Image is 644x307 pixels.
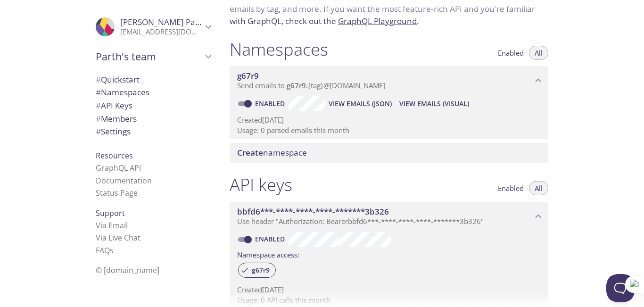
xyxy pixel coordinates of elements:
[246,266,275,274] span: g67r9
[237,125,541,135] p: Usage: 0 parsed emails this month
[230,174,292,195] h1: API keys
[325,96,396,111] button: View Emails (JSON)
[88,44,218,69] div: Parth's team
[287,81,306,90] span: g67r9
[110,245,114,256] span: s
[88,112,218,125] div: Members
[230,143,548,163] div: Create namespace
[88,99,218,112] div: API Keys
[338,16,417,26] a: GraphQL Playground
[329,98,392,109] span: View Emails (JSON)
[96,265,159,275] span: © [DOMAIN_NAME]
[230,66,548,95] div: g67r9 namespace
[237,147,263,158] span: Create
[120,27,202,37] p: [EMAIL_ADDRESS][DOMAIN_NAME]
[254,234,289,243] a: Enabled
[96,113,137,124] span: Members
[237,115,541,125] p: Created [DATE]
[96,175,152,186] a: Documentation
[96,126,131,137] span: Settings
[96,74,101,85] span: #
[237,81,385,90] span: Send emails to . {tag} @[DOMAIN_NAME]
[254,99,289,108] a: Enabled
[492,181,529,195] button: Enabled
[96,50,202,63] span: Parth's team
[237,247,299,261] label: Namespace access:
[492,46,529,60] button: Enabled
[96,188,138,198] a: Status Page
[96,208,125,218] span: Support
[606,274,635,302] iframe: Help Scout Beacon - Open
[96,113,101,124] span: #
[96,100,101,111] span: #
[96,245,114,256] a: FAQ
[88,11,218,42] div: Parth Parmar
[96,150,133,161] span: Resources
[96,232,140,243] a: Via Live Chat
[88,86,218,99] div: Namespaces
[230,39,328,60] h1: Namespaces
[120,17,214,27] span: [PERSON_NAME] Parmar
[96,100,132,111] span: API Keys
[96,163,141,173] a: GraphQL API
[96,87,101,98] span: #
[96,126,101,137] span: #
[96,220,128,231] a: Via Email
[396,96,473,111] button: View Emails (Visual)
[529,181,548,195] button: All
[96,74,140,85] span: Quickstart
[96,87,149,98] span: Namespaces
[237,70,259,81] span: g67r9
[88,73,218,86] div: Quickstart
[88,125,218,138] div: Team Settings
[237,147,307,158] span: namespace
[399,98,469,109] span: View Emails (Visual)
[238,263,276,278] div: g67r9
[237,285,541,295] p: Created [DATE]
[529,46,548,60] button: All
